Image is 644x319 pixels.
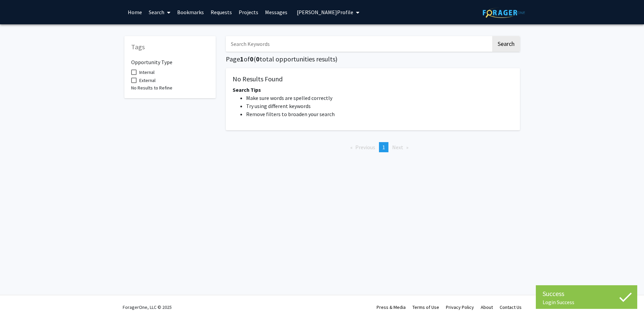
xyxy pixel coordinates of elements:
span: No Results to Refine [131,85,172,91]
span: 0 [256,55,260,63]
h5: Page of ( total opportunities results) [226,55,520,63]
span: Internal [139,68,154,76]
span: External [139,76,156,84]
a: Home [124,0,145,24]
a: Bookmarks [174,0,207,24]
span: 0 [250,55,254,63]
a: Contact Us [500,304,522,310]
li: Make sure words are spelled correctly [246,94,513,102]
a: Messages [262,0,291,24]
span: 1 [382,144,385,151]
h6: Opportunity Type [131,54,209,65]
input: Search Keywords [226,36,491,52]
div: Success [543,289,630,299]
li: Try using different keywords [246,102,513,110]
div: ForagerOne, LLC © 2025 [123,295,172,319]
a: Search [145,0,174,24]
span: Previous [355,144,375,151]
a: Privacy Policy [446,304,474,310]
a: Terms of Use [412,304,439,310]
button: Search [492,36,520,52]
div: Login Success [543,299,630,305]
h5: No Results Found [233,75,513,83]
ul: Pagination [226,142,520,152]
a: Projects [235,0,262,24]
span: Next [392,144,403,151]
span: [PERSON_NAME] Profile [297,9,353,16]
span: Search Tips [233,86,261,93]
a: About [481,304,493,310]
span: 1 [240,55,244,63]
a: Press & Media [377,304,406,310]
img: ForagerOne Logo [483,7,525,18]
a: Requests [207,0,235,24]
li: Remove filters to broaden your search [246,110,513,118]
h5: Tags [131,43,209,51]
